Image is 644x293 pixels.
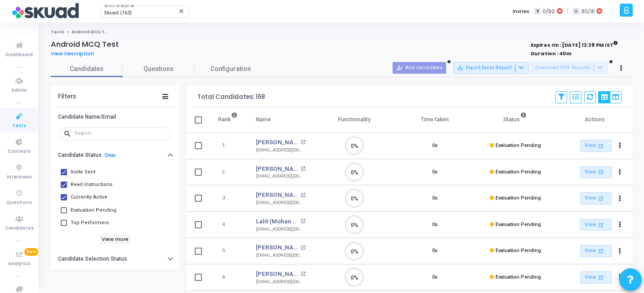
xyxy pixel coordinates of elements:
[300,245,305,250] mat-icon: open_in_new
[573,8,579,15] span: I
[58,270,104,276] h6: Functionality(in %)
[432,221,438,229] div: 0s
[104,10,132,16] span: Skuad (163)
[496,142,541,148] span: Evaluation Pending
[598,91,622,103] div: View Options
[580,271,612,284] a: View
[457,65,463,71] mat-icon: save_alt
[256,243,298,252] a: [PERSON_NAME]
[432,247,438,255] div: 0s
[8,260,31,268] span: Analytics
[614,218,626,231] button: Actions
[24,248,38,256] span: New
[5,225,34,232] span: Candidates
[209,264,247,291] td: 6
[393,62,446,74] button: Add Candidates
[421,115,449,124] div: Time taken
[496,195,541,201] span: Evaluation Pending
[555,107,636,133] th: Actions
[256,115,271,124] div: Name
[71,192,107,203] span: Currently Active
[51,64,123,74] span: Candidates
[256,191,298,200] a: [PERSON_NAME]
[614,271,626,284] button: Actions
[532,62,608,74] button: Download PDF Reports
[256,217,298,226] a: Lalit (Mohan) [PERSON_NAME]
[432,169,438,176] div: 0s
[496,248,541,253] span: Evaluation Pending
[597,168,604,176] mat-icon: open_in_new
[567,6,568,16] span: |
[71,205,116,216] span: Evaluation Pending
[51,266,179,280] button: Functionality(in %)
[74,131,167,136] input: Search...
[58,256,127,262] h6: Candidate Selection Status
[256,200,305,206] div: [EMAIL_ADDRESS][DOMAIN_NAME]
[209,212,247,238] td: 4
[496,274,541,280] span: Evaluation Pending
[123,64,195,74] span: Questions
[580,140,612,152] a: View
[314,107,395,133] th: Functionality
[256,226,305,233] div: [EMAIL_ADDRESS][DOMAIN_NAME]
[11,87,27,94] span: Admin
[256,173,305,180] div: [EMAIL_ADDRESS][DOMAIN_NAME]
[8,148,31,155] span: Contests
[104,152,116,158] a: Clear
[71,179,112,190] span: Read Instructions
[209,238,247,264] td: 5
[51,50,94,57] span: View Description
[300,166,305,171] mat-icon: open_in_new
[614,192,626,205] button: Actions
[7,173,32,181] span: Interviews
[580,166,612,178] a: View
[300,140,305,145] mat-icon: open_in_new
[300,219,305,224] mat-icon: open_in_new
[63,129,74,138] mat-icon: search
[542,8,555,15] span: 0/50
[597,247,604,255] mat-icon: open_in_new
[432,274,438,281] div: 0s
[256,147,305,154] div: [EMAIL_ADDRESS][DOMAIN_NAME]
[256,279,305,285] div: [EMAIL_ADDRESS][DOMAIN_NAME]
[256,270,298,279] a: [PERSON_NAME]
[71,167,95,178] span: Invite Sent
[197,93,265,101] div: Total Candidates: 168
[178,8,185,15] mat-icon: Clear
[58,152,102,159] h6: Candidate Status
[71,218,109,228] span: Top Performers
[51,110,179,124] button: Candidate Name/Email
[300,193,305,198] mat-icon: open_in_new
[581,8,595,15] span: 30/31
[11,2,79,20] img: logo
[432,142,438,150] div: 0s
[432,195,438,202] div: 0s
[496,169,541,175] span: Evaluation Pending
[51,29,64,35] a: Tests
[597,274,604,281] mat-icon: open_in_new
[6,51,33,59] span: Dashboard
[531,39,618,49] strong: Expires On : [DATE] 12:28 PM IST
[496,222,541,227] span: Evaluation Pending
[209,159,247,186] td: 2
[256,252,305,259] div: [EMAIL_ADDRESS][DOMAIN_NAME]
[12,122,26,130] span: Tests
[100,234,131,244] h6: View more
[51,148,179,162] button: Candidate StatusClear
[597,195,604,202] mat-icon: open_in_new
[210,64,251,74] span: Configuration
[300,271,305,276] mat-icon: open_in_new
[72,29,112,35] span: Android MCQ Test
[397,65,403,71] mat-icon: person_add_alt
[256,138,298,147] a: [PERSON_NAME]
[614,166,626,178] button: Actions
[580,245,612,257] a: View
[580,219,612,231] a: View
[597,221,604,229] mat-icon: open_in_new
[209,133,247,159] td: 1
[614,140,626,152] button: Actions
[51,29,633,35] nav: breadcrumb
[51,252,179,266] button: Candidate Selection Status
